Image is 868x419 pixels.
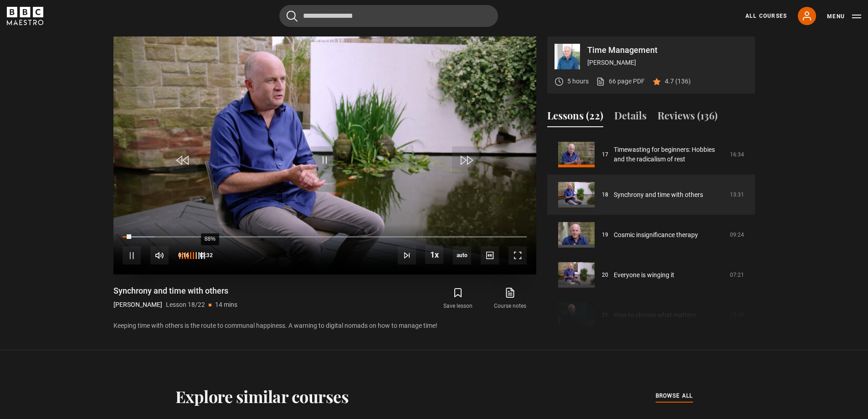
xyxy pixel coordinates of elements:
a: All Courses [745,12,787,20]
a: Cosmic insignificance therapy [614,230,698,240]
p: 4.7 (136) [665,77,691,86]
p: 5 hours [567,77,589,86]
a: browse all [656,391,693,401]
button: Submit the search query [287,10,298,22]
button: Mute [150,246,169,264]
a: Course notes [484,285,536,312]
button: Lessons (22) [547,108,603,127]
button: Next Lesson [398,246,416,264]
p: [PERSON_NAME] [113,300,162,310]
svg: BBC Maestro [7,7,43,25]
button: Save lesson [432,285,484,312]
span: 0:16 [178,247,189,264]
p: Lesson 18/22 [166,300,205,310]
p: [PERSON_NAME] [587,58,748,67]
div: Current quality: 720p [453,246,471,264]
a: Timewasting for beginners: Hobbies and the radicalism of rest [614,145,724,164]
p: Keeping time with others is the route to communal happiness. A warning to digital nomads on how t... [113,321,536,331]
button: Details [614,108,647,127]
button: Reviews (136) [657,108,718,127]
button: Toggle navigation [827,12,861,21]
button: Pause [123,246,141,264]
p: 14 mins [215,300,237,310]
span: browse all [656,391,693,400]
span: auto [453,246,471,264]
button: Playback Rate [425,246,443,264]
a: Everyone is winging it [614,270,674,280]
input: Search [279,5,498,27]
video-js: Video Player [113,36,536,274]
div: Volume Level [178,252,205,259]
span: 13:32 [199,247,213,264]
div: Progress Bar [123,236,526,238]
a: 66 page PDF [596,77,645,86]
h1: Synchrony and time with others [113,285,237,296]
h2: Explore similar courses [175,387,349,406]
p: Time Management [587,46,748,54]
button: Fullscreen [508,246,527,264]
button: Captions [481,246,499,264]
a: Synchrony and time with others [614,190,703,200]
